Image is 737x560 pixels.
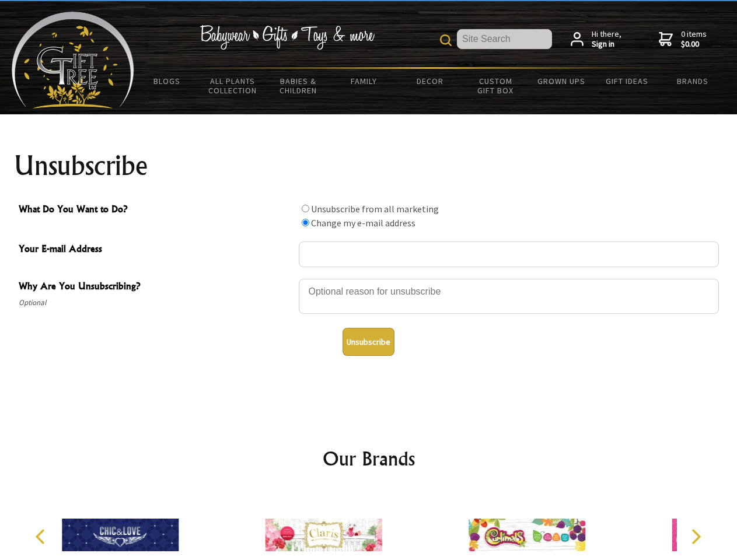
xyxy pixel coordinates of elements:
[397,69,463,93] a: Decor
[659,29,707,50] a: 0 items$0.00
[19,202,293,219] span: What Do You Want to Do?
[134,69,200,93] a: BLOGS
[331,69,397,93] a: Family
[463,69,529,103] a: Custom Gift Box
[29,524,55,549] button: Previous
[299,242,719,267] input: Your E-mail Address
[592,29,621,50] span: Hi there,
[594,69,660,93] a: Gift Ideas
[440,34,452,46] img: product search
[302,205,309,212] input: What Do You Want to Do?
[592,39,621,50] strong: Sign in
[311,217,415,229] label: Change my e-mail address
[200,25,375,50] img: Babywear - Gifts - Toys & more
[683,524,708,549] button: Next
[660,69,726,93] a: Brands
[571,29,621,50] a: Hi there,Sign in
[681,29,707,50] span: 0 items
[19,296,293,310] span: Optional
[311,203,439,215] label: Unsubscribe from all marketing
[19,242,293,258] span: Your E-mail Address
[457,29,552,49] input: Site Search
[19,279,293,296] span: Why Are You Unsubscribing?
[528,69,594,93] a: Grown Ups
[302,219,309,226] input: What Do You Want to Do?
[200,69,266,103] a: All Plants Collection
[14,152,724,180] h1: Unsubscribe
[12,12,134,108] img: Babyware - Gifts - Toys and more...
[23,444,714,473] h2: Our Brands
[681,39,707,50] strong: $0.00
[299,279,719,314] textarea: Why Are You Unsubscribing?
[343,328,394,356] button: Unsubscribe
[266,69,331,103] a: Babies & Children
